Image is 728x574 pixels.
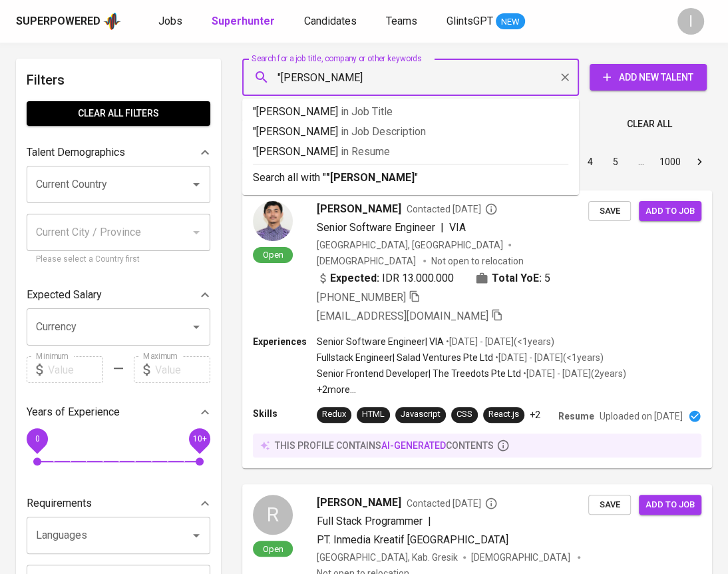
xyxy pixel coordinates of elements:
a: Superhunter [212,13,277,30]
p: Senior Frontend Developer | The Treedots Pte Ltd [317,367,521,380]
p: Please select a Country first [36,253,201,266]
button: Go to page 4 [580,151,601,172]
div: Requirements [27,490,210,517]
span: Open [258,249,289,260]
span: [DEMOGRAPHIC_DATA] [471,551,572,564]
div: Expected Salary [27,282,210,308]
div: Redux [322,408,346,421]
p: Talent Demographics [27,144,125,160]
button: Clear All filters [27,101,210,126]
span: | [441,220,444,236]
svg: By Batam recruiter [484,202,498,216]
span: 10+ [192,434,206,443]
span: PT. Inmedia Kreatif [GEOGRAPHIC_DATA] [317,533,508,546]
span: Jobs [158,15,182,27]
button: Add New Talent [590,64,707,91]
img: app logo [103,11,121,31]
input: Value [48,356,103,383]
p: "[PERSON_NAME] [253,144,568,160]
button: Clear All [622,112,677,137]
span: in Resume [341,145,390,158]
span: in Job Description [341,125,426,138]
span: [PHONE_NUMBER] [317,291,406,304]
button: Save [588,495,631,515]
h6: Filters [27,69,210,91]
p: "[PERSON_NAME] [253,124,568,140]
p: Uploaded on [DATE] [600,410,683,423]
button: Go to page 1000 [655,151,685,172]
div: … [630,155,651,168]
span: [PERSON_NAME] [317,495,401,511]
p: Experiences [253,335,317,348]
p: Search all with " " [253,170,568,186]
div: React.js [488,408,519,421]
button: Add to job [639,495,701,515]
span: Contacted [DATE] [407,202,498,216]
span: Candidates [304,15,357,27]
span: Full Stack Programmer [317,515,423,527]
div: HTML [362,408,385,421]
span: Add to job [645,497,695,513]
a: Superpoweredapp logo [16,11,121,31]
div: [GEOGRAPHIC_DATA], [GEOGRAPHIC_DATA] [317,238,503,252]
nav: pagination navigation [476,151,712,172]
span: | [428,513,431,529]
div: I [677,8,704,35]
p: • [DATE] - [DATE] ( 2 years ) [521,367,626,380]
span: Add New Talent [600,69,696,86]
p: Not open to relocation [431,254,524,268]
span: Teams [386,15,417,27]
span: 0 [35,434,39,443]
p: Resume [558,410,594,423]
p: Fullstack Engineer | Salad Ventures Pte Ltd [317,351,493,364]
input: Value [155,356,210,383]
div: Javascript [401,408,441,421]
div: Talent Demographics [27,139,210,166]
span: AI-generated [381,440,446,451]
button: Open [187,175,206,194]
p: • [DATE] - [DATE] ( <1 years ) [493,351,604,364]
span: Save [595,497,624,513]
span: Save [595,204,624,219]
p: Skills [253,407,317,420]
button: Clear [556,68,574,87]
b: Expected: [330,270,379,286]
button: Open [187,526,206,545]
div: IDR 13.000.000 [317,270,454,286]
div: Years of Experience [27,399,210,426]
span: Add to job [645,204,695,219]
p: this profile contains contents [275,439,494,452]
b: "[PERSON_NAME] [326,171,415,184]
button: Go to page 5 [605,151,626,172]
p: Years of Experience [27,404,120,420]
b: Total YoE: [492,270,542,286]
span: NEW [496,15,525,29]
img: b7c226e3fdd8ff9d338d4041630f3341.jpg [253,201,293,241]
span: [EMAIL_ADDRESS][DOMAIN_NAME] [317,310,488,322]
p: "[PERSON_NAME] [253,104,568,120]
b: Superhunter [212,15,275,27]
span: [DEMOGRAPHIC_DATA] [317,254,418,268]
a: Teams [386,13,420,30]
button: Go to next page [689,151,710,172]
div: [GEOGRAPHIC_DATA], Kab. Gresik [317,551,458,564]
p: Senior Software Engineer | VIA [317,335,444,348]
a: Jobs [158,13,185,30]
span: [PERSON_NAME] [317,201,401,217]
span: GlintsGPT [447,15,493,27]
a: Candidates [304,13,359,30]
div: R [253,495,293,535]
span: Senior Software Engineer [317,221,435,234]
p: Expected Salary [27,287,102,303]
span: 5 [544,270,550,286]
button: Add to job [639,201,701,222]
span: Open [258,543,289,555]
a: GlintsGPT NEW [447,13,525,30]
span: Clear All [627,116,672,133]
svg: By Batam recruiter [484,497,498,510]
span: in Job Title [341,105,393,118]
p: +2 [530,408,540,422]
p: +2 more ... [317,383,626,396]
button: Open [187,318,206,336]
p: Requirements [27,495,92,511]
